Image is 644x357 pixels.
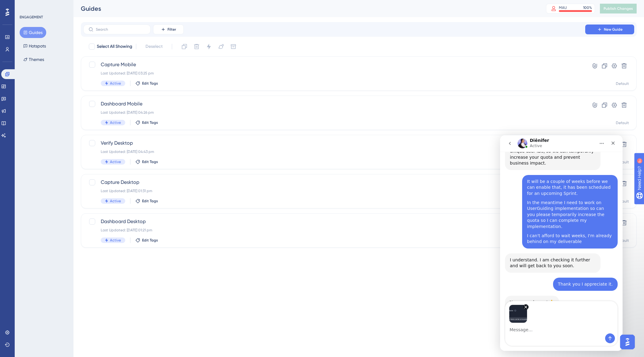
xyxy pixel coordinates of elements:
span: Active [110,81,121,86]
span: Edit Tags [142,199,158,203]
span: Active [110,159,121,164]
div: Last Updated: [DATE] 04:26 pm [101,110,568,115]
button: Hotspots [20,40,50,51]
div: Last Updated: [DATE] 01:21 pm [101,228,568,233]
button: Edit Tags [135,238,158,243]
button: Edit Tags [135,81,158,86]
span: Verify Desktop [101,139,568,147]
button: Guides [20,27,46,38]
div: 9+ [42,3,45,8]
span: New Guide [604,27,623,32]
span: Select All Showing [97,43,132,50]
button: Themes [20,54,48,65]
span: Need Help? [14,2,38,9]
button: Edit Tags [135,199,158,203]
button: New Guide [585,25,634,34]
span: Publish Changes [604,6,633,11]
div: Last Updated: [DATE] 01:31 pm [101,188,568,193]
span: Dashboard Desktop [101,218,568,225]
span: Deselect [145,43,163,50]
span: Edit Tags [142,120,158,125]
span: Edit Tags [142,81,158,86]
button: Edit Tags [135,159,158,164]
div: MAU [559,5,567,10]
input: Search [96,27,145,32]
button: Publish Changes [600,4,637,13]
div: Last Updated: [DATE] 03:25 pm [101,71,568,76]
span: Active [110,120,121,125]
span: Filter [168,27,176,32]
button: Edit Tags [135,120,158,125]
span: Capture Desktop [101,179,568,186]
span: Edit Tags [142,238,158,243]
button: Deselect [140,41,168,52]
span: Edit Tags [142,159,158,164]
div: Default [616,81,629,86]
div: Guides [81,4,531,13]
span: Dashboard Mobile [101,100,568,108]
div: 100 % [583,5,592,10]
span: Active [110,238,121,243]
div: Last Updated: [DATE] 04:43 pm [101,149,568,154]
div: Default [616,120,629,125]
span: Active [110,199,121,203]
iframe: UserGuiding AI Assistant Launcher [618,333,637,351]
div: ENGAGEMENT [20,15,43,20]
iframe: Intercom live chat [500,135,623,351]
button: Filter [153,25,184,34]
span: Capture Mobile [101,61,568,68]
